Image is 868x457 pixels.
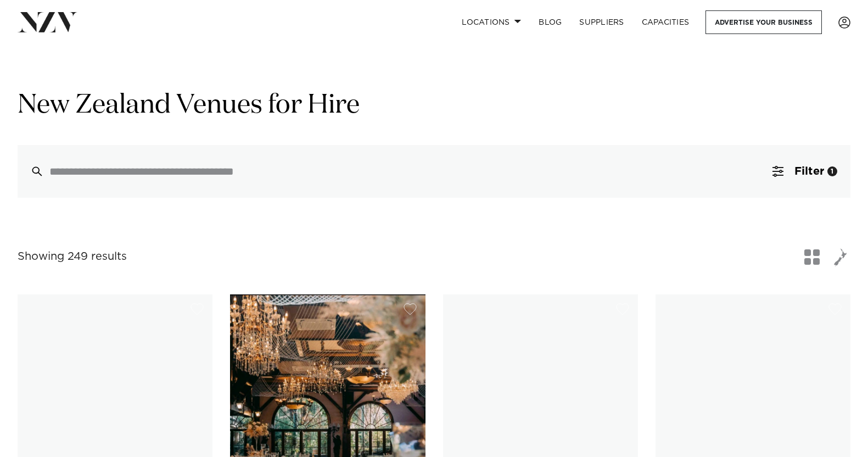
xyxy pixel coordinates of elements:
[530,10,570,34] a: BLOG
[633,10,698,34] a: Capacities
[18,12,77,32] img: nzv-logo.png
[705,10,822,34] a: Advertise your business
[18,88,850,123] h1: New Zealand Venues for Hire
[570,10,632,34] a: SUPPLIERS
[759,145,850,198] button: Filter1
[18,248,127,265] div: Showing 249 results
[453,10,530,34] a: Locations
[827,166,837,176] div: 1
[794,166,824,177] span: Filter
